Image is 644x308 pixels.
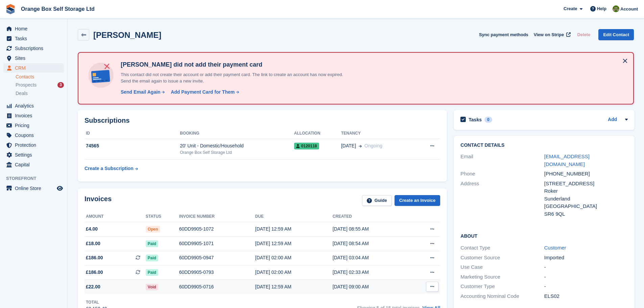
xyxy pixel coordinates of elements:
span: Subscriptions [15,44,55,53]
span: Storefront [6,175,67,182]
span: Void [146,284,158,290]
span: Deals [16,90,28,97]
span: Tasks [15,34,55,43]
img: Pippa White [613,5,619,12]
a: menu [3,150,64,160]
h2: Invoices [85,195,112,206]
div: Orange Box Self Storage Ltd [180,149,294,156]
span: Pricing [15,121,55,130]
span: Paid [146,255,158,261]
div: [DATE] 02:00 AM [255,269,333,276]
div: [DATE] 02:00 AM [255,254,333,261]
span: View on Stripe [534,31,564,38]
div: SR6 9QL [544,210,628,218]
div: ELS02 [544,292,628,300]
a: menu [3,101,64,111]
a: menu [3,121,64,130]
a: Create a Subscription [85,162,138,175]
a: Guide [362,195,392,206]
div: [DATE] 12:59 AM [255,240,333,247]
div: Accounting Nominal Code [460,292,544,300]
div: 60DD9905-0947 [179,254,255,261]
h2: Tasks [469,117,482,123]
span: Sites [15,53,55,63]
div: [DATE] 03:04 AM [333,254,410,261]
a: menu [3,63,64,73]
div: Email [460,153,544,168]
h2: [PERSON_NAME] [93,30,161,40]
th: Amount [85,211,146,222]
p: This contact did not create their account or add their payment card. The link to create an accoun... [118,71,355,85]
span: Invoices [15,111,55,120]
div: - [544,263,628,271]
div: Customer Type [460,283,544,290]
div: [GEOGRAPHIC_DATA] [544,203,628,210]
span: £18.00 [86,240,100,247]
div: Total [86,299,107,305]
span: Analytics [15,101,55,111]
a: menu [3,131,64,140]
span: Home [15,24,55,33]
th: Status [146,211,179,222]
div: 60DD9905-0716 [179,283,255,290]
h2: Subscriptions [85,117,440,124]
div: Address [460,180,544,218]
span: Online Store [15,184,55,193]
div: [STREET_ADDRESS] [544,180,628,188]
span: Ongoing [364,143,382,148]
span: CRM [15,63,55,73]
a: menu [3,24,64,33]
a: Preview store [56,184,64,192]
div: Roker [544,187,628,195]
span: Settings [15,150,55,160]
a: Orange Box Self Storage Ltd [18,3,97,15]
div: 60DD9905-1072 [179,226,255,233]
span: Prospects [16,82,37,88]
th: Tenancy [341,128,415,139]
span: Coupons [15,131,55,140]
th: Allocation [294,128,341,139]
div: 0 [484,117,492,123]
span: Paid [146,269,158,276]
div: [DATE] 08:54 AM [333,240,410,247]
img: no-card-linked-e7822e413c904bf8b177c4d89f31251c4716f9871600ec3ca5bfc59e148c83f4.svg [87,61,115,90]
span: Open [146,226,160,233]
img: stora-icon-8386f47178a22dfd0bd8f6a31ec36ba5ce8667c1dd55bd0f319d3a0aa187defe.svg [5,4,16,14]
th: ID [85,128,180,139]
a: menu [3,184,64,193]
a: Contacts [16,74,64,80]
a: menu [3,34,64,43]
th: Created [333,211,410,222]
span: Help [597,5,606,12]
div: Add Payment Card for Them [171,89,235,96]
span: £186.00 [86,269,103,276]
button: Delete [574,29,593,40]
div: Contact Type [460,244,544,252]
span: 0120118 [294,143,319,149]
a: menu [3,140,64,150]
div: [PHONE_NUMBER] [544,170,628,178]
span: Paid [146,240,158,247]
span: Create [564,5,577,12]
a: Customer [544,245,566,251]
th: Due [255,211,333,222]
div: Phone [460,170,544,178]
div: [DATE] 08:55 AM [333,226,410,233]
div: [DATE] 09:00 AM [333,283,410,290]
a: Add [608,116,617,124]
div: - [544,283,628,290]
div: 60DD9905-0793 [179,269,255,276]
a: menu [3,44,64,53]
a: Add Payment Card for Them [168,89,240,96]
div: Create a Subscription [85,165,134,172]
a: Deals [16,90,64,97]
span: £186.00 [86,254,103,261]
a: View on Stripe [531,29,572,40]
div: Marketing Source [460,273,544,281]
span: [DATE] [341,142,356,149]
div: [DATE] 12:59 AM [255,283,333,290]
div: 20' Unit - Domestic/Household [180,142,294,149]
div: 60DD9905-1071 [179,240,255,247]
div: 3 [57,82,64,88]
div: Use Case [460,263,544,271]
